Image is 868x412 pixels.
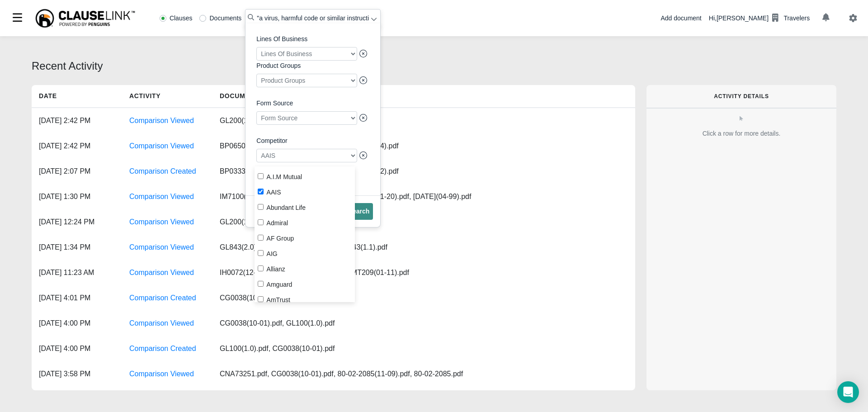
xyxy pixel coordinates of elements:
a: Comparison Created [129,345,196,352]
a: Comparison Viewed [129,142,194,150]
img: ClauseLink [34,8,136,28]
h5: Date [32,85,122,107]
label: Amguard [255,278,355,290]
div: Product Groups [256,74,357,87]
h6: Activity Details [661,93,822,99]
input: Admiral [258,219,264,225]
a: Comparison Created [129,167,196,175]
div: CG0038(10-01).pdf, GL200(1.0).pdf [212,285,393,311]
div: [DATE] 2:42 PM [32,133,122,159]
h5: Documents [212,85,393,107]
a: Comparison Viewed [129,117,194,124]
input: Abundant Life [258,204,264,210]
div: Form Source [256,111,357,125]
div: [DATE] 3:58 PM [32,361,122,387]
a: Comparison Created [129,294,196,302]
label: Product Groups [256,61,369,71]
div: [DATE] 11:23 AM [32,260,122,285]
div: GL200(1.0).pdf, GL100(1.0).pdf [212,108,393,133]
a: Comparison Viewed [129,319,194,327]
input: AIG [258,250,264,256]
label: Lines Of Business [256,34,369,44]
input: AmTrust [258,296,264,302]
div: [DATE] 2:07 PM [32,159,122,184]
div: [DATE] 4:01 PM [32,285,122,311]
label: AIG [255,247,355,259]
div: IH0072(12-18).pdf, IM7450(03-20).pdf, CMT209(01-11).pdf [212,260,416,285]
label: Admiral [255,216,355,228]
label: AF Group [255,232,355,244]
a: Comparison Viewed [129,218,194,226]
a: Comparison Viewed [129,243,194,251]
label: Documents [199,15,241,21]
input: Search library... [245,9,381,27]
div: BP0333(05-04).pdf, GL244(3.0).pdf, BP0650(06-12).pdf [212,159,406,184]
div: CNA73251.pdf, CG0038(10-01).pdf, 80-02-2085.pdf, 80-02-2085(11-09).pdf [212,387,470,412]
div: [DATE] 4:00 PM [32,336,122,361]
label: AAIS [255,185,355,198]
div: [DATE] 12:24 PM [32,209,122,235]
div: GL200(1.0).pdf, CG0038(10-01).pdf [212,209,393,235]
div: [DATE] 1:34 PM [32,235,122,260]
div: GL843(2.0).pdf, CG2015(12-19).pdf, GL843(1.1).pdf [212,235,395,260]
div: Add document [660,14,701,23]
div: CNA73251.pdf, CG0038(10-01).pdf, 80-02-2085(11-09).pdf, 80-02-2085.pdf [212,361,470,387]
div: Travelers [783,14,810,23]
div: CG0038(10-01).pdf, GL100(1.0).pdf [212,311,393,336]
div: AAIS [256,149,357,162]
div: Open Intercom Messenger [837,381,859,403]
input: AF Group [258,235,264,241]
div: Click a row for more details. [654,129,829,138]
div: [DATE] 1:30 PM [32,184,122,209]
div: GL100(1.0).pdf, CG0038(10-01).pdf [212,336,393,361]
label: Abundant Life [255,201,355,213]
div: [DATE] 4:00 PM [32,311,122,336]
a: Comparison Viewed [129,193,194,200]
button: Search [345,203,373,220]
a: Comparison Viewed [129,269,194,276]
label: Form Source [256,99,369,108]
input: Amguard [258,281,264,287]
input: A.I.M Mutual [258,173,264,179]
div: Lines Of Business [256,47,357,61]
label: Allianz [255,262,355,275]
label: AmTrust [255,293,355,305]
input: AAIS [258,189,264,194]
div: [DATE] 2:42 PM [32,108,122,133]
a: Comparison Viewed [129,370,194,378]
div: IM7100(08-10).pdf, IH0073(05-17).pdf, CMT241(01-20).pdf, [DATE](04-99).pdf [212,184,478,209]
label: Competitor [256,136,369,146]
input: Allianz [258,265,264,271]
div: [DATE] 3:57 PM [32,387,122,412]
label: Clauses [160,15,193,21]
span: Search [349,208,370,215]
h5: Activity [122,85,212,107]
div: Recent Activity [32,58,836,74]
div: BP0650(06-12).pdf, GL244(3.0).pdf, BP0333(05-04).pdf [212,133,406,159]
div: Hi, [PERSON_NAME] [709,10,810,26]
label: A.I.M Mutual [255,170,355,182]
